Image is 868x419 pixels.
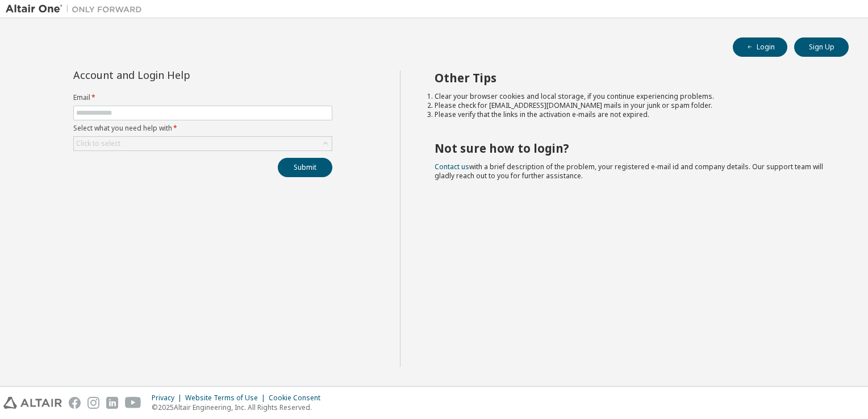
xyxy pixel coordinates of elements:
div: Click to select [74,137,332,150]
li: Please verify that the links in the activation e-mails are not expired. [435,110,829,119]
h2: Not sure how to login? [435,141,829,156]
p: © 2025 Altair Engineering, Inc. All Rights Reserved. [152,403,327,412]
div: Cookie Consent [269,393,327,403]
div: Privacy [152,393,185,403]
img: Altair One [6,3,148,15]
li: Clear your browser cookies and local storage, if you continue experiencing problems. [435,92,829,101]
img: youtube.svg [125,397,141,409]
label: Email [73,93,332,102]
button: Login [733,37,787,57]
button: Submit [278,158,332,177]
div: Click to select [76,139,120,148]
a: Contact us [435,162,469,171]
button: Sign Up [794,37,849,57]
li: Please check for [EMAIL_ADDRESS][DOMAIN_NAME] mails in your junk or spam folder. [435,101,829,110]
img: altair_logo.svg [3,397,62,409]
h2: Other Tips [435,70,829,85]
label: Select what you need help with [73,124,332,133]
span: with a brief description of the problem, your registered e-mail id and company details. Our suppo... [435,162,823,181]
img: instagram.svg [87,397,99,409]
img: facebook.svg [69,397,81,409]
div: Website Terms of Use [185,393,269,403]
img: linkedin.svg [106,397,118,409]
div: Account and Login Help [73,70,281,79]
